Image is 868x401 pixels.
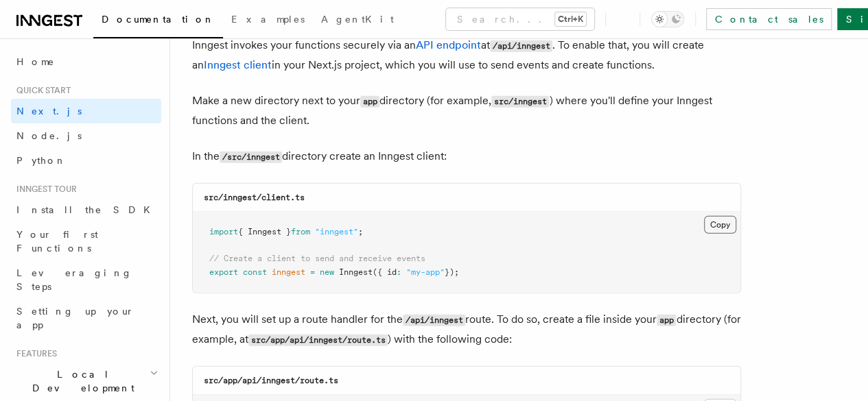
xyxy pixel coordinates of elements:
a: Your first Functions [11,222,161,260]
a: Python [11,148,161,173]
span: Quick start [11,85,71,96]
a: Documentation [93,4,223,38]
span: AgentKit [321,14,394,25]
span: Home [16,55,55,69]
a: Leveraging Steps [11,260,161,299]
p: Make a new directory next to your directory (for example, ) where you'll define your Inngest func... [192,91,741,130]
p: In the directory create an Inngest client: [192,147,741,167]
p: Inngest invokes your functions securely via an at . To enable that, you will create an in your Ne... [192,36,741,75]
code: src/inngest [491,96,549,108]
span: }); [445,267,459,277]
span: import [209,227,238,236]
button: Toggle dark mode [651,11,684,27]
span: Setting up your app [16,306,134,330]
span: Next.js [16,106,82,117]
span: = [310,267,315,277]
a: AgentKit [313,4,402,37]
span: ; [358,227,363,236]
span: : [397,267,401,277]
span: // Create a client to send and receive events [209,254,425,263]
a: Install the SDK [11,197,161,222]
span: Your first Functions [16,229,98,254]
span: ({ id [373,267,397,277]
a: Setting up your app [11,299,161,337]
span: Leveraging Steps [16,267,132,292]
a: Examples [223,4,313,37]
code: /api/inngest [403,315,465,326]
span: "inngest" [315,227,358,236]
a: API endpoint [416,38,481,51]
button: Local Development [11,362,161,400]
span: Inngest tour [11,184,77,195]
button: Copy [704,216,736,234]
span: Install the SDK [16,204,159,215]
span: Examples [231,14,305,25]
code: /api/inngest [490,40,552,52]
button: Search...Ctrl+K [446,8,594,30]
a: Home [11,49,161,74]
code: app [360,96,379,108]
code: src/app/api/inngest/route.ts [204,376,338,385]
span: new [320,267,334,277]
a: Node.js [11,123,161,148]
span: inngest [272,267,305,277]
code: src/app/api/inngest/route.ts [248,335,388,346]
span: Documentation [102,14,215,25]
a: Inngest client [204,58,272,71]
code: app [657,315,676,326]
span: Local Development [11,367,150,395]
a: Contact sales [706,8,832,30]
span: Inngest [339,267,373,277]
span: "my-app" [406,267,445,277]
span: const [243,267,267,277]
kbd: Ctrl+K [555,12,586,26]
code: src/inngest/client.ts [204,193,305,202]
span: { Inngest } [238,227,291,236]
span: Features [11,348,57,359]
span: from [291,227,310,236]
span: Python [16,155,67,166]
a: Next.js [11,99,161,123]
p: Next, you will set up a route handler for the route. To do so, create a file inside your director... [192,310,741,350]
span: Node.js [16,130,82,141]
span: export [209,267,238,277]
code: /src/inngest [220,151,282,163]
